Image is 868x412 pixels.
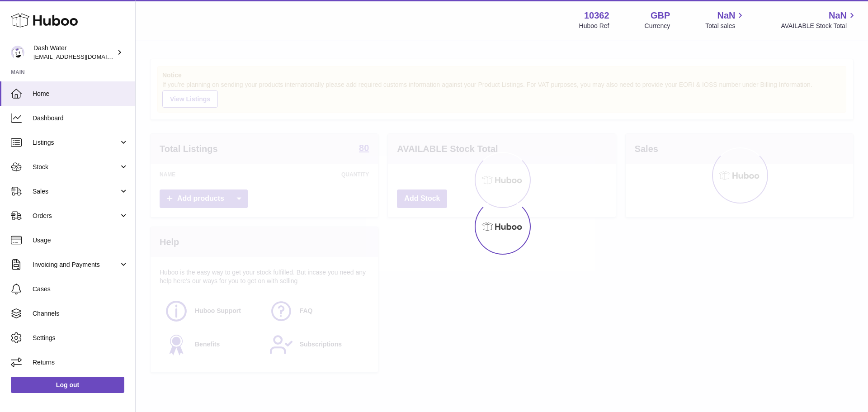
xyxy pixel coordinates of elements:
span: Dashboard [33,114,128,123]
span: Returns [33,358,128,367]
span: Usage [33,236,128,245]
span: Listings [33,138,119,147]
span: Settings [33,334,128,342]
span: NaN [829,9,847,22]
span: AVAILABLE Stock Total [781,22,857,30]
span: Sales [33,187,119,196]
img: internalAdmin-10362@internal.huboo.com [11,46,24,59]
strong: GBP [651,9,670,22]
strong: 10362 [584,9,609,22]
a: NaN AVAILABLE Stock Total [781,9,857,30]
span: Invoicing and Payments [33,260,119,269]
span: Home [33,90,128,98]
span: Total sales [705,22,745,30]
span: NaN [717,9,735,22]
span: Channels [33,309,128,318]
div: Dash Water [33,44,115,61]
a: NaN Total sales [705,9,745,30]
div: Huboo Ref [579,22,609,30]
span: Cases [33,285,128,294]
span: [EMAIL_ADDRESS][DOMAIN_NAME] [33,53,133,60]
span: Stock [33,163,119,171]
a: Log out [11,377,124,393]
span: Orders [33,212,119,220]
div: Currency [645,22,670,30]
